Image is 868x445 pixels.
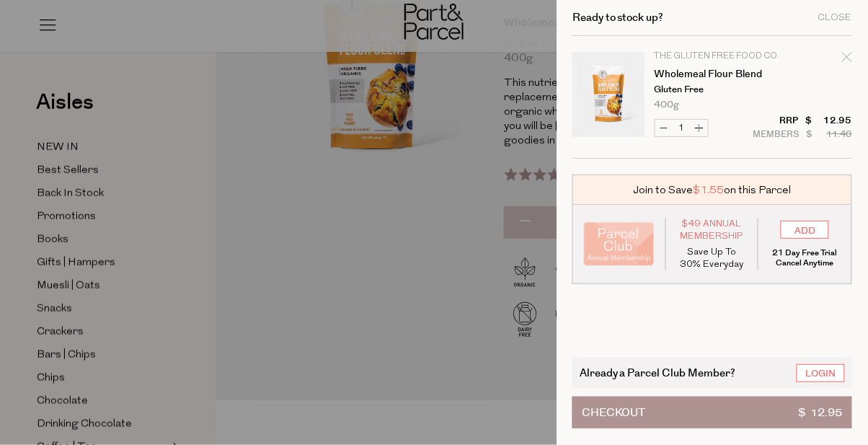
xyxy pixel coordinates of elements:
p: The Gluten Free Food Co [655,52,766,61]
button: Checkout$ 12.95 [572,397,852,428]
div: Remove Wholemeal Flour Blend [842,50,852,69]
p: Save Up To 30% Everyday [677,246,748,270]
span: 400g [655,100,680,110]
span: $1.55 [694,182,725,198]
div: Close [818,13,852,22]
a: Wholemeal Flour Blend [655,69,766,79]
div: Join to Save on this Parcel [572,175,852,205]
a: Login [797,364,845,382]
input: QTY Wholemeal Flour Blend [673,120,691,136]
span: Already a Parcel Club Member? [580,364,736,381]
h2: Ready to stock up? [572,12,664,23]
span: $49 Annual Membership [677,218,748,242]
input: ADD [781,221,829,239]
p: Gluten Free [655,85,766,94]
span: $ 12.95 [799,397,843,428]
p: 21 Day Free Trial Cancel Anytime [769,248,841,268]
span: Checkout [582,397,646,428]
